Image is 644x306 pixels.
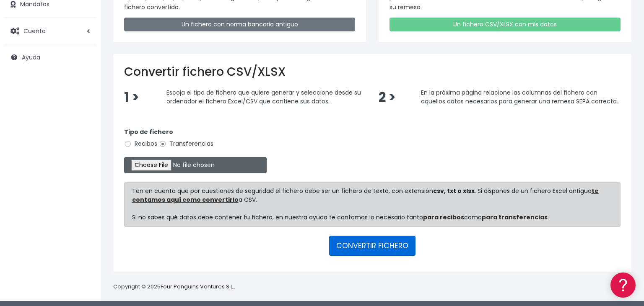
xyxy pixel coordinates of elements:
a: para recibos [423,213,464,221]
button: CONVERTIR FICHERO [329,236,415,256]
a: Un fichero CSV/XLSX con mis datos [390,18,621,31]
div: Ten en cuenta que por cuestiones de seguridad el fichero debe ser un fichero de texto, con extens... [124,182,621,227]
a: para transferencias [482,213,548,221]
label: Recibos [124,139,157,148]
a: Cuenta [4,22,96,40]
h2: Convertir fichero CSV/XLSX [124,65,621,79]
a: Four Penguins Ventures S.L. [161,283,234,291]
a: te contamos aquí como convertirlo [132,187,599,204]
a: Ayuda [4,49,96,66]
span: 2 > [379,88,396,106]
span: Cuenta [23,26,46,35]
span: 1 > [124,88,139,106]
label: Transferencias [159,139,213,148]
span: Ayuda [22,53,40,62]
a: Un fichero con norma bancaria antiguo [124,18,355,31]
span: En la próxima página relacione las columnas del fichero con aquellos datos necesarios para genera... [421,88,618,105]
strong: Tipo de fichero [124,128,173,136]
span: Escoja el tipo de fichero que quiere generar y seleccione desde su ordenador el fichero Excel/CSV... [166,88,361,105]
p: Copyright © 2025 . [113,283,235,291]
strong: csv, txt o xlsx [433,187,475,195]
